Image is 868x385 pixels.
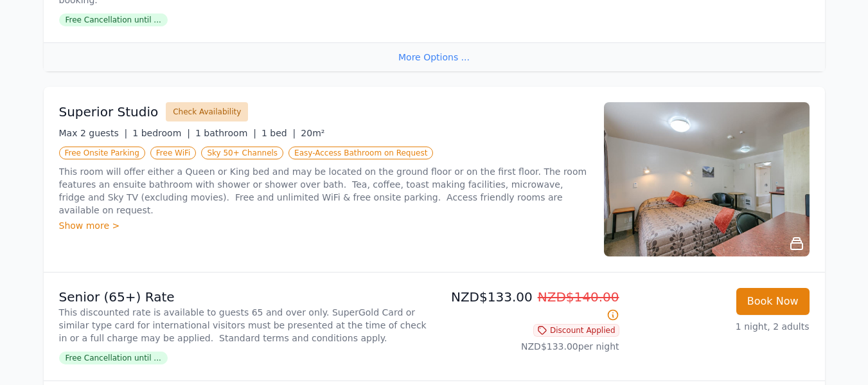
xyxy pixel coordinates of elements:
[59,13,168,26] span: Free Cancellation until ...
[59,103,159,121] h3: Superior Studio
[166,102,248,121] button: Check Availability
[150,147,197,159] span: Free WiFi
[44,42,825,71] div: More Options ...
[439,340,619,353] p: NZD$133.00 per night
[533,324,619,337] span: Discount Applied
[59,219,589,232] div: Show more >
[132,128,190,138] span: 1 bedroom |
[59,165,589,217] p: This room will offer either a Queen or King bed and may be located on the ground floor or on the ...
[59,288,429,306] p: Senior (65+) Rate
[439,288,619,324] p: NZD$133.00
[59,147,145,159] span: Free Onsite Parking
[288,147,433,159] span: Easy-Access Bathroom on Request
[195,128,256,138] span: 1 bathroom |
[59,306,429,345] p: This discounted rate is available to guests 65 and over only. SuperGold Card or similar type card...
[201,147,283,159] span: Sky 50+ Channels
[59,352,168,364] span: Free Cancellation until ...
[59,128,128,138] span: Max 2 guests |
[736,288,810,315] button: Book Now
[261,128,296,138] span: 1 bed |
[630,320,810,333] p: 1 night, 2 adults
[301,128,324,138] span: 20m²
[538,289,619,305] span: NZD$140.00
